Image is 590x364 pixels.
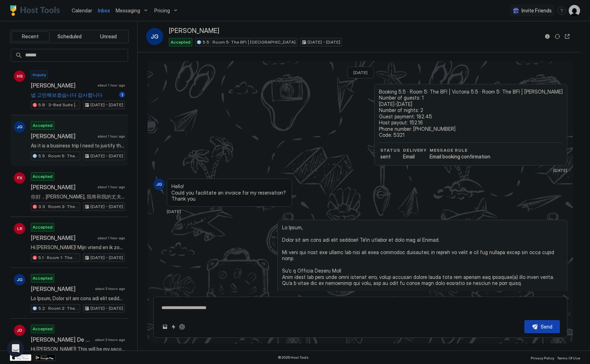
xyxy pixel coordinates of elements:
[353,70,368,75] span: [DATE]
[33,122,53,129] span: Accepted
[156,181,162,187] span: JG
[531,356,554,360] span: Privacy Policy
[553,32,562,41] button: Sync reservation
[522,7,552,14] span: Invite Friends
[34,354,55,361] a: Google Play Store
[38,102,78,108] span: 5.B · 3-Bed Suite | Private Bath | [GEOGRAPHIC_DATA]
[57,33,82,40] span: Scheduled
[557,6,566,15] div: menu
[31,133,95,140] span: [PERSON_NAME]
[38,203,78,210] span: 3.3 · Room 3: The V&A | Master bedroom | [GEOGRAPHIC_DATA]
[10,30,129,43] div: tab-group
[524,320,560,333] button: Send
[31,82,95,89] span: [PERSON_NAME]
[7,340,24,357] div: Open Intercom Messenger
[203,39,296,45] span: 5.5 · Room 5: The BFI | [GEOGRAPHIC_DATA]
[31,336,92,343] span: [PERSON_NAME] De La [PERSON_NAME]
[98,185,125,189] span: about 1 hour ago
[169,27,219,35] span: [PERSON_NAME]
[90,305,123,312] span: [DATE] - [DATE]
[161,323,169,331] button: Upload image
[89,32,127,41] button: Unread
[51,32,88,41] button: Scheduled
[98,7,110,13] span: Inbox
[430,147,490,153] span: Message Rule
[403,147,427,153] span: Delivery
[121,92,123,97] span: 1
[17,124,23,130] span: JG
[569,5,580,16] div: User profile
[72,7,92,13] span: Calendar
[31,346,125,352] span: Hi [PERSON_NAME]! This will be my second time visiting [GEOGRAPHIC_DATA] as I am familiar with th...
[12,32,49,41] button: Recent
[171,39,191,45] span: Accepted
[308,39,340,45] span: [DATE] - [DATE]
[379,89,563,138] span: Booking 5.5 · Room 5: The BFI | Victoria 5.5 · Room 5: The BFI | [PERSON_NAME] Number of guests: ...
[178,323,186,331] button: ChatGPT Auto Reply
[531,354,554,361] a: Privacy Policy
[10,354,31,361] a: App Store
[151,32,159,41] span: JG
[17,276,23,283] span: JG
[563,32,572,41] button: Open reservation
[31,234,95,241] span: [PERSON_NAME]
[98,7,110,14] a: Inbox
[33,72,46,78] span: Inquiry
[90,102,123,108] span: [DATE] - [DATE]
[167,209,181,214] span: [DATE]
[90,153,123,159] span: [DATE] - [DATE]
[169,323,178,331] button: Quick reply
[33,326,53,332] span: Accepted
[72,7,92,14] a: Calendar
[31,295,125,302] span: Lo Ipsum, Dolor sit am cons adi elit seddoei! Te'in utlabor et dolo mag al Enimad. Mi veni qui no...
[31,194,125,200] span: 你好，[PERSON_NAME], 我将和我的丈夫与9月底至十月初来[GEOGRAPHIC_DATA]游玩，我们看到你的房子，觉得非常棒，我们会遵守入住须知，我们期待这次的旅行。
[557,356,580,360] span: Terms Of Use
[278,355,309,360] span: © 2025 Host Tools
[95,286,125,291] span: about 3 hours ago
[403,153,427,160] span: Email
[17,225,22,232] span: LR
[17,327,22,334] span: JD
[95,337,125,342] span: about 3 hours ago
[171,183,287,202] span: Hello! Could you facilitate an invoice for my reservation? Thank you
[380,153,400,160] span: sent
[98,134,125,139] span: about 1 hour ago
[33,173,53,180] span: Accepted
[541,323,552,330] div: Send
[38,254,78,261] span: 5.1 · Room 1: The Sixties | Ground floor | [GEOGRAPHIC_DATA]
[116,7,140,14] span: Messaging
[100,33,117,40] span: Unread
[31,142,125,149] span: As it is a business trip I need to justify the expense as soon as possible. So if it would be pos...
[154,7,170,14] span: Pricing
[17,175,22,181] span: FX
[38,153,78,159] span: 5.5 · Room 5: The BFI | [GEOGRAPHIC_DATA]
[543,32,552,41] button: Reservation information
[557,354,580,361] a: Terms Of Use
[98,83,125,88] span: about 1 hour ago
[31,184,95,191] span: [PERSON_NAME]
[553,168,567,173] span: [DATE]
[31,285,92,292] span: [PERSON_NAME]
[90,203,123,210] span: [DATE] - [DATE]
[22,33,39,40] span: Recent
[10,5,63,16] a: Host Tools Logo
[33,275,53,281] span: Accepted
[31,92,116,98] span: 넵 고민해보겠습니다 감사합니다
[98,236,125,240] span: about 1 hour ago
[90,254,123,261] span: [DATE] - [DATE]
[22,49,128,61] input: Input Field
[33,224,53,230] span: Accepted
[38,305,78,312] span: 5.2 · Room 2: The Barbican | Ground floor | [GEOGRAPHIC_DATA]
[380,147,400,153] span: status
[31,244,125,251] span: Hi [PERSON_NAME]! Mijn vriend en ik zouden graag willen verblijven in jouw ruimte! We willen graa...
[17,73,23,79] span: HS
[430,153,490,160] span: Email booking confirmation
